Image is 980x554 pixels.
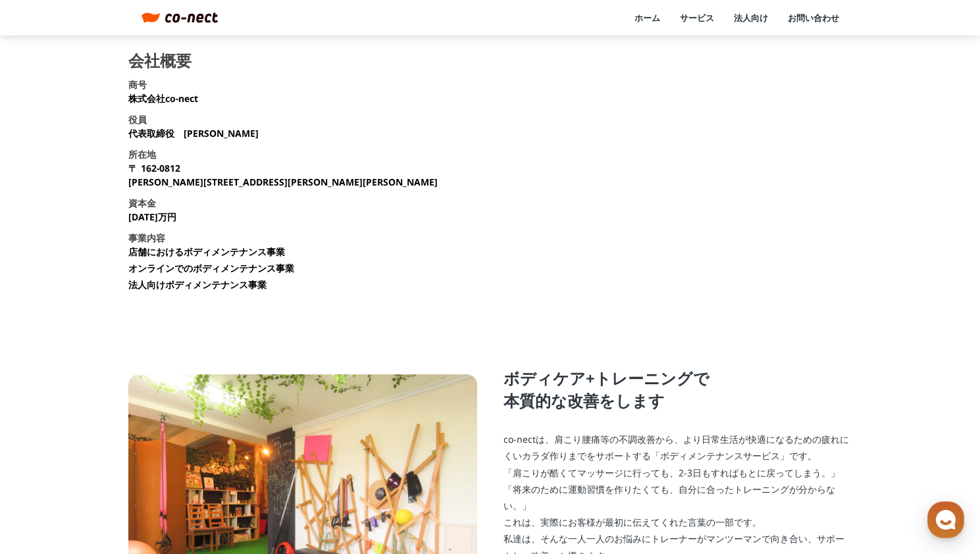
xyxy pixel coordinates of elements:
a: サービス [680,12,714,24]
h2: 会社概要 [128,53,192,68]
h3: 所在地 [128,147,156,161]
p: 代表取締役 [PERSON_NAME] [128,126,259,140]
p: ボディケア+トレーニングで 本質的な改善をします [503,367,852,411]
p: 〒 162-0812 [PERSON_NAME][STREET_ADDRESS][PERSON_NAME][PERSON_NAME] [128,161,438,189]
a: ホーム [634,12,660,24]
li: 法人向けボディメンテナンス事業 [128,278,267,291]
a: 法人向け [734,12,768,24]
a: お問い合わせ [788,12,839,24]
li: 店舗におけるボディメンテナンス事業 [128,245,285,259]
h3: 役員 [128,113,147,126]
p: [DATE]万円 [128,210,176,224]
p: 株式会社co-nect [128,91,198,105]
h3: 商号 [128,78,147,91]
h3: 資本金 [128,196,156,210]
li: オンラインでのボディメンテナンス事業 [128,261,294,275]
h3: 事業内容 [128,231,165,245]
